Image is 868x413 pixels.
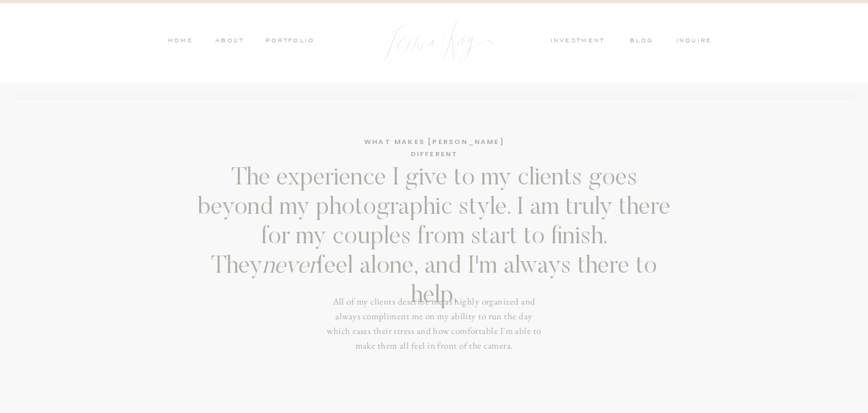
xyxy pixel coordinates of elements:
i: never [262,255,317,279]
a: HOME [167,36,193,47]
a: PORTFOLIO [264,36,314,47]
a: inquire [676,36,718,47]
a: blog [630,36,661,47]
a: ABOUT [212,36,244,47]
h3: All of my clients describe me as highly organized and always compliment me on my ability to run t... [323,294,545,351]
h3: The experience I give to my clients goes beyond my photographic style. I am truly there for my co... [193,164,675,283]
a: investment [550,36,611,47]
h3: WHAT MAKES [PERSON_NAME] DIFFERENT [345,136,524,149]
